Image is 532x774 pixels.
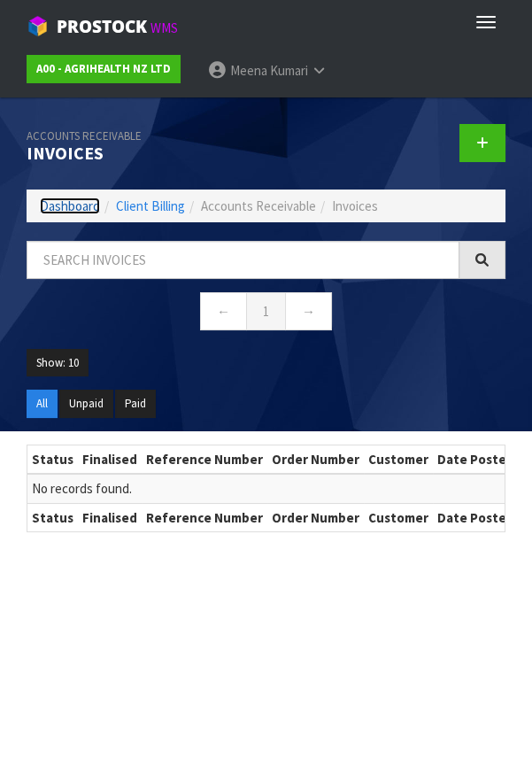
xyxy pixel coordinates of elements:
th: Date Posted [433,503,519,531]
input: Search invoices [27,241,459,279]
a: 1 [246,292,286,330]
button: Unpaid [59,390,113,418]
h1: Invoices [27,124,253,163]
th: Date Posted [433,445,519,474]
img: cube-alt.png [27,15,49,37]
a: A00 - AGRIHEALTH NZ LTD [27,55,181,83]
th: Status [27,503,78,531]
small: Accounts Receivable [27,128,142,143]
th: Order Number [267,445,364,474]
span: Meena [230,62,267,79]
th: Customer [364,503,433,531]
th: Finalised [78,445,142,474]
th: Status [27,445,78,474]
span: Invoices [332,197,378,214]
button: Paid [115,390,156,418]
span: ProStock [57,15,147,38]
th: Order Number [267,503,364,531]
th: Finalised [78,503,142,531]
button: Show: 10 [27,349,89,377]
a: Dashboard [40,197,100,214]
small: WMS [150,19,178,36]
th: Reference Number [142,445,267,474]
a: Client Billing [116,197,185,214]
button: All [27,390,58,418]
th: Reference Number [142,503,267,531]
span: Accounts Receivable [201,197,316,214]
th: Customer [364,445,433,474]
a: ← [200,292,247,330]
strong: A00 - AGRIHEALTH NZ LTD [36,61,171,76]
span: Kumari [270,62,308,79]
nav: Page navigation [27,292,505,336]
a: → [285,292,332,330]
